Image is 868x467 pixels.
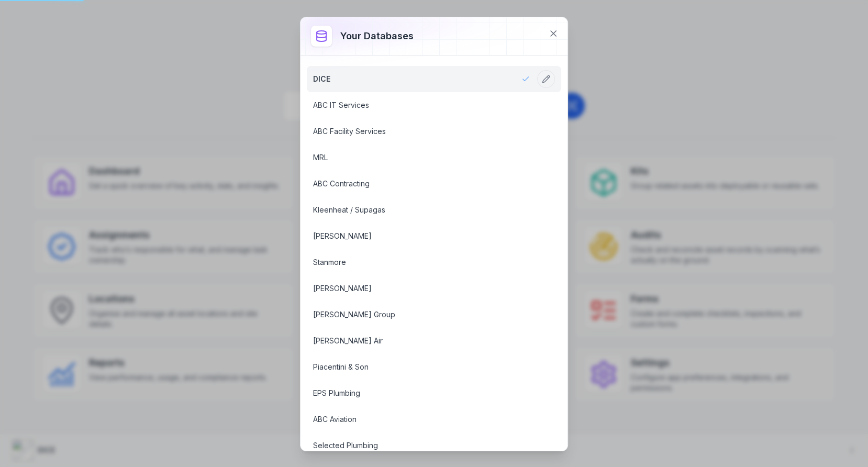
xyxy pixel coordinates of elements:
[313,414,530,425] a: ABC Aviation
[313,126,530,137] a: ABC Facility Services
[313,152,530,163] a: MRL
[313,100,530,110] a: ABC IT Services
[313,74,530,84] a: DICE
[313,231,530,241] a: [PERSON_NAME]
[313,257,530,268] a: Stanmore
[313,205,530,215] a: Kleenheat / Supagas
[313,179,530,189] a: ABC Contracting
[340,29,414,43] h3: Your databases
[313,362,530,372] a: Piacentini & Son
[313,309,530,320] a: [PERSON_NAME] Group
[313,283,530,294] a: [PERSON_NAME]
[313,388,530,398] a: EPS Plumbing
[313,336,530,346] a: [PERSON_NAME] Air
[313,440,530,451] a: Selected Plumbing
